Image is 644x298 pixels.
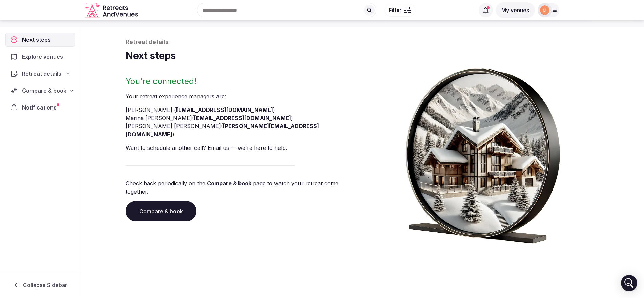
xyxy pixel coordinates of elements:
[23,282,67,289] span: Collapse Sidebar
[126,49,600,62] h1: Next steps
[496,7,535,14] a: My venues
[207,180,251,187] a: Compare & book
[126,144,360,152] p: Want to schedule another call? Email us — we're here to help.
[22,36,54,44] span: Next steps
[126,122,360,138] li: [PERSON_NAME] [PERSON_NAME] ( )
[385,4,415,17] button: Filter
[496,2,535,18] button: My venues
[126,106,360,114] li: [PERSON_NAME] ( )
[85,3,139,18] a: Visit the homepage
[22,53,66,61] span: Explore venues
[5,278,75,293] button: Collapse Sidebar
[22,69,61,78] span: Retreat details
[126,76,360,87] h2: You're connected!
[393,62,573,244] img: Winter chalet retreat in picture frame
[22,103,59,112] span: Notifications
[126,201,196,221] a: Compare & book
[540,5,549,15] img: marina
[621,275,637,291] div: Open Intercom Messenger
[5,100,75,115] a: Notifications
[126,179,360,196] p: Check back periodically on the page to watch your retreat come together.
[126,38,600,46] p: Retreat details
[126,92,360,100] p: Your retreat experience manager s are :
[126,114,360,122] li: Marina [PERSON_NAME] ( )
[176,106,273,113] a: [EMAIL_ADDRESS][DOMAIN_NAME]
[194,115,291,121] a: [EMAIL_ADDRESS][DOMAIN_NAME]
[85,3,139,18] svg: Retreats and Venues company logo
[5,33,75,47] a: Next steps
[126,123,319,138] a: [PERSON_NAME][EMAIL_ADDRESS][DOMAIN_NAME]
[389,7,401,14] span: Filter
[5,49,75,64] a: Explore venues
[22,86,66,95] span: Compare & book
